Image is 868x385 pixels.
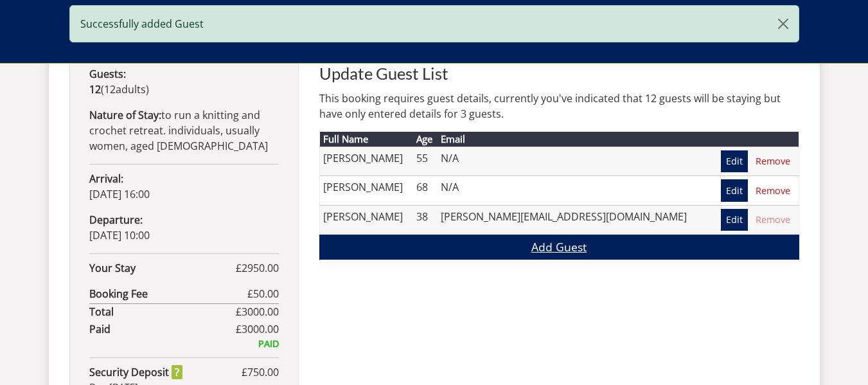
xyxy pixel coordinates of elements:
[89,286,247,301] strong: Booking Fee
[247,365,279,379] span: 750.00
[319,91,799,121] p: This booking requires guest details, currently you've indicated that 12 guests will be staying bu...
[63,45,198,56] iframe: Customer reviews powered by Trustpilot
[242,322,279,336] span: 3000.00
[253,287,279,301] span: 50.00
[89,82,149,96] span: ( )
[750,179,795,201] a: Remove
[319,132,413,147] th: Full Name
[89,364,182,380] strong: Security Deposit
[721,209,748,231] a: Edit
[242,364,279,380] span: £
[89,82,101,96] strong: 12
[750,209,795,231] a: Remove
[319,147,413,175] td: [PERSON_NAME]
[236,321,279,337] span: £
[319,176,413,205] td: [PERSON_NAME]
[438,205,711,234] td: [PERSON_NAME][EMAIL_ADDRESS][DOMAIN_NAME]
[69,5,799,42] div: Successfully added Guest
[89,172,123,186] strong: Arrival:
[89,321,236,337] strong: Paid
[89,213,143,227] strong: Departure:
[104,82,116,96] span: 12
[413,147,438,175] td: 55
[413,176,438,205] td: 68
[104,82,146,96] span: adult
[413,132,438,147] th: Age
[236,260,279,276] span: £
[89,108,161,122] strong: Nature of Stay:
[750,150,795,172] a: Remove
[319,64,799,82] h2: Update Guest List
[89,67,126,81] strong: Guests:
[438,147,711,175] td: N/A
[141,82,146,96] span: s
[89,260,236,276] strong: Your Stay
[319,235,799,260] a: Add Guest
[89,171,279,202] p: [DATE] 16:00
[413,205,438,234] td: 38
[89,304,236,319] strong: Total
[438,176,711,205] td: N/A
[438,132,711,147] th: Email
[247,286,279,301] span: £
[242,261,279,275] span: 2950.00
[319,205,413,234] td: [PERSON_NAME]
[89,337,279,351] div: PAID
[721,150,748,172] a: Edit
[242,305,279,319] span: 3000.00
[721,179,748,201] a: Edit
[89,107,279,154] p: to run a knitting and crochet retreat. individuals, usually women, aged [DEMOGRAPHIC_DATA]
[89,212,279,243] p: [DATE] 10:00
[236,304,279,319] span: £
